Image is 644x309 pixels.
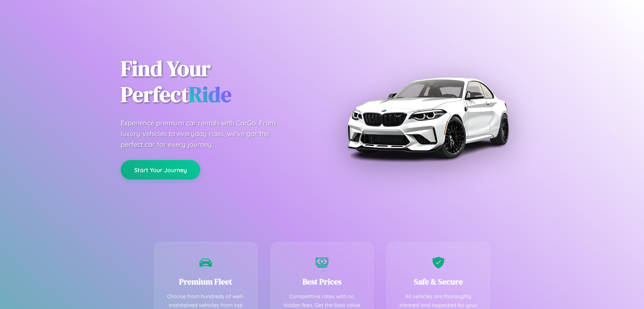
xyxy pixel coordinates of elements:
[281,276,363,287] h3: Best Prices
[189,80,231,109] span: Ride
[121,118,288,150] p: Experience premium car rentals with CarGo. From luxury vehicles to everyday rides, we've got the ...
[165,276,247,287] h3: Premium Fleet
[344,34,512,202] img: Premium BMW car rental vehicle
[121,56,312,108] h1: Find Your Perfect
[121,160,200,180] button: Start Your Journey
[397,276,479,287] h3: Safe & Secure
